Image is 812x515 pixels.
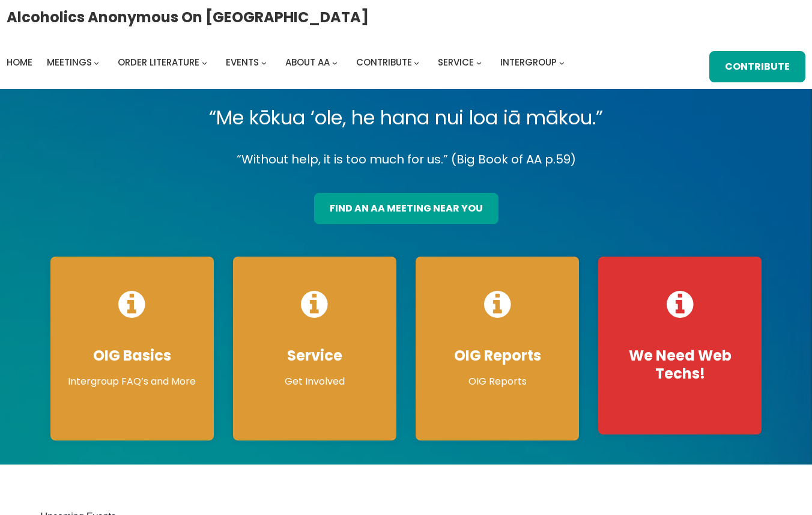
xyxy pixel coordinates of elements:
[7,4,369,30] a: Alcoholics Anonymous on [GEOGRAPHIC_DATA]
[47,56,92,69] span: Meetings
[356,54,412,71] a: Contribute
[285,56,330,69] span: About AA
[226,56,259,69] span: Events
[245,347,384,365] h4: Service
[41,149,772,170] p: “Without help, it is too much for us.” (Big Book of AA p.59)
[314,193,498,224] a: find an aa meeting near you
[438,56,474,69] span: Service
[428,347,567,365] h4: OIG Reports
[332,59,338,65] button: About AA submenu
[7,54,569,71] nav: Intergroup
[476,59,482,65] button: Service submenu
[559,59,565,65] button: Intergroup submenu
[261,59,267,65] button: Events submenu
[62,374,202,389] p: Intergroup FAQ’s and More
[41,101,772,135] p: “Me kōkua ‘ole, he hana nui loa iā mākou.”
[94,59,99,65] button: Meetings submenu
[47,54,92,71] a: Meetings
[245,374,384,389] p: Get Involved
[7,54,32,71] a: Home
[7,56,32,69] span: Home
[62,347,202,365] h4: OIG Basics
[428,374,567,389] p: OIG Reports
[500,56,557,69] span: Intergroup
[285,54,330,71] a: About AA
[709,51,805,82] a: Contribute
[202,59,207,65] button: Order Literature submenu
[500,54,557,71] a: Intergroup
[226,54,259,71] a: Events
[610,347,750,383] h4: We Need Web Techs!
[356,56,412,69] span: Contribute
[438,54,474,71] a: Service
[118,56,199,69] span: Order Literature
[414,59,419,65] button: Contribute submenu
